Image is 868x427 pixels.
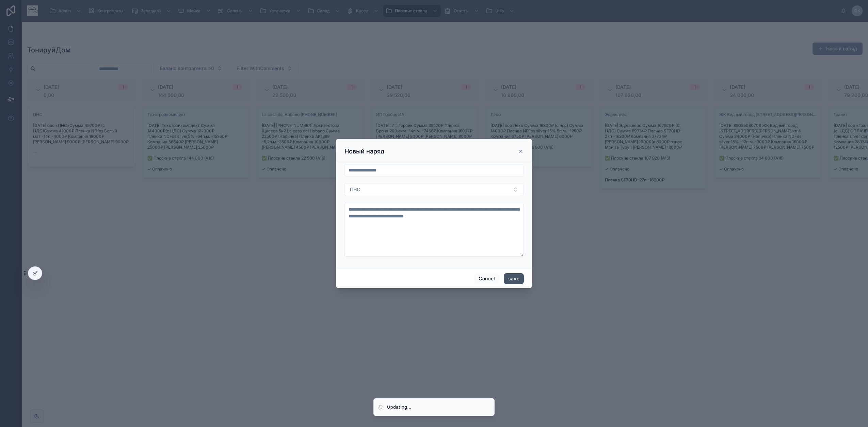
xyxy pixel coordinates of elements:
h3: Новый наряд [344,147,384,155]
button: save [504,273,524,284]
div: Updating... [387,404,412,411]
button: Cancel [474,273,499,284]
button: Select Button [344,183,524,196]
span: ПНС [350,186,360,193]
